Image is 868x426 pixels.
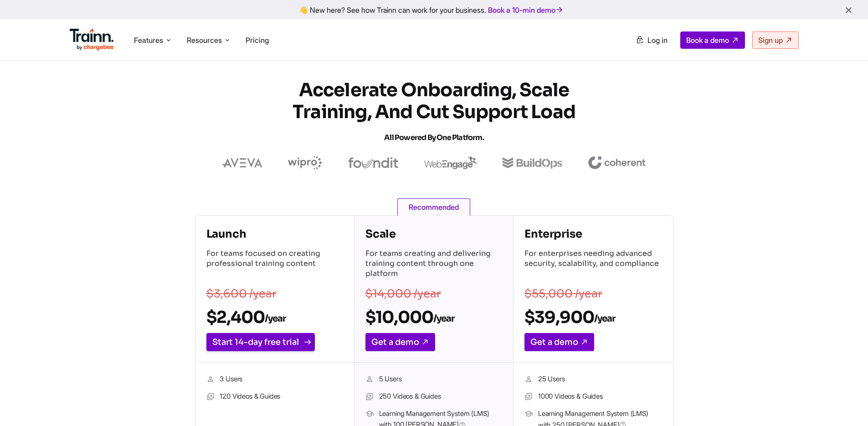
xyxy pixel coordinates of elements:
h2: $39,900 [524,307,662,327]
p: For teams focused on creating professional training content [206,249,343,281]
s: $3,600 /year [206,287,277,301]
span: Book a demo [686,36,729,45]
img: Trainn Logo [70,29,114,51]
h2: $2,400 [206,307,343,327]
li: 5 Users [365,374,502,385]
li: 250 Videos & Guides [365,391,502,403]
a: Log in [630,32,673,48]
s: $55,000 /year [524,287,602,301]
img: webengage logo [424,156,477,169]
a: Book a 10-min demo [486,4,565,16]
img: foundit logo [348,157,399,168]
h4: Scale [365,227,502,241]
h4: Launch [206,227,343,241]
a: Book a demo [680,31,745,49]
h2: $10,000 [365,307,502,327]
a: Pricing [246,36,269,45]
h4: Enterprise [524,227,662,241]
img: aveva logo [222,158,262,167]
span: Log in [647,36,668,45]
a: Sign up [752,31,799,49]
a: Start 14-day free trial [206,333,315,351]
a: Get a demo [524,333,594,351]
li: 25 Users [524,374,662,385]
span: All Powered by One Platform. [384,133,484,142]
sub: /year [265,313,286,324]
img: wipro logo [288,156,322,170]
div: 👋 New here? See how Trainn can work for your business. [5,5,863,14]
li: 1000 Videos & Guides [524,391,662,403]
s: $14,000 /year [365,287,441,301]
a: Get a demo [365,333,435,351]
img: coherent logo [588,156,646,169]
li: 120 Videos & Guides [206,391,343,403]
span: Sign up [758,36,783,45]
span: Resources [187,35,222,45]
span: Recommended [397,198,470,216]
h1: Accelerate Onboarding, Scale Training, and Cut Support Load [270,79,598,149]
span: Features [134,35,163,45]
iframe: Chat Widget [822,382,868,426]
sub: /year [594,313,615,324]
p: For enterprises needing advanced security, scalability, and compliance [524,249,662,281]
p: For teams creating and delivering training content through one platform [365,249,502,281]
li: 3 Users [206,374,343,385]
sub: /year [433,313,454,324]
img: buildops logo [503,157,562,169]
